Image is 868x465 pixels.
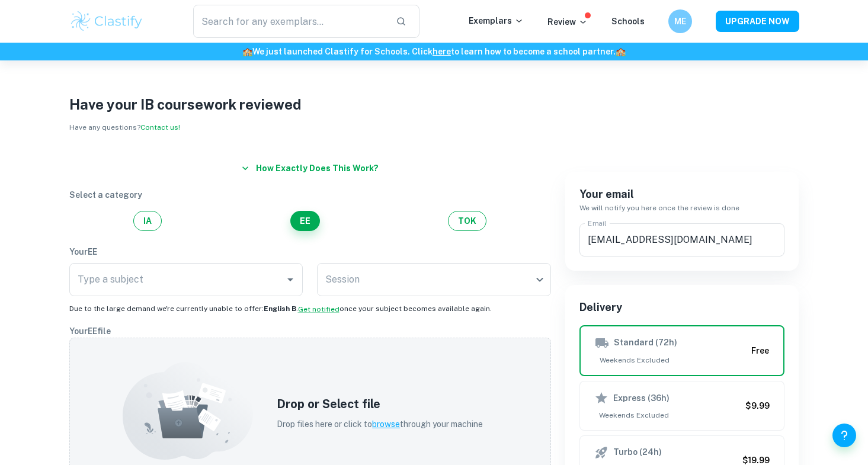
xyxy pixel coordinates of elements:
p: Your EE [69,245,551,258]
input: We'll contact you here [579,223,785,256]
span: 🏫 [616,47,626,56]
h6: We just launched Clastify for Schools. Click to learn how to become a school partner. [2,45,866,58]
h6: Your email [579,186,785,203]
p: Exemplars [469,14,524,27]
h6: We will notify you here once the review is done [579,203,785,214]
h6: Free [751,344,769,357]
b: English B [264,304,296,313]
button: Express (36h)Weekends Excluded$9.99 [579,381,785,431]
span: Due to the large demand we're currently unable to offer: . once your subject becomes available ag... [69,304,492,313]
span: Have any questions? [69,123,180,132]
h6: $9.99 [745,399,770,412]
h6: ME [673,15,687,28]
button: Get notified [298,304,339,315]
p: Review [547,15,588,28]
span: Weekends Excluded [595,355,747,365]
p: Your EE file [69,325,551,338]
span: Weekends Excluded [594,410,741,421]
label: Email [588,218,607,228]
p: Drop files here or click to through your machine [277,418,483,431]
button: ME [668,9,692,33]
input: Search for any exemplars... [193,5,387,38]
h5: Drop or Select file [277,395,483,413]
h1: Have your IB coursework reviewed [69,94,799,115]
button: IA [133,211,162,231]
p: Select a category [69,188,551,201]
button: Open [282,271,299,288]
button: Standard (72h)Weekends ExcludedFree [579,325,785,376]
img: Clastify logo [69,9,145,33]
button: Help and Feedback [832,424,856,447]
h6: Express (36h) [613,392,670,405]
span: 🏫 [242,47,252,56]
a: Contact us! [140,123,180,132]
button: UPGRADE NOW [716,11,799,32]
a: here [433,47,451,56]
h6: Turbo (24h) [613,445,662,460]
span: browse [372,419,400,429]
a: Schools [611,17,645,26]
button: TOK [448,211,486,231]
button: EE [290,211,320,231]
button: How exactly does this work? [237,158,383,179]
h6: Standard (72h) [614,336,677,350]
h6: Delivery [579,299,785,316]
